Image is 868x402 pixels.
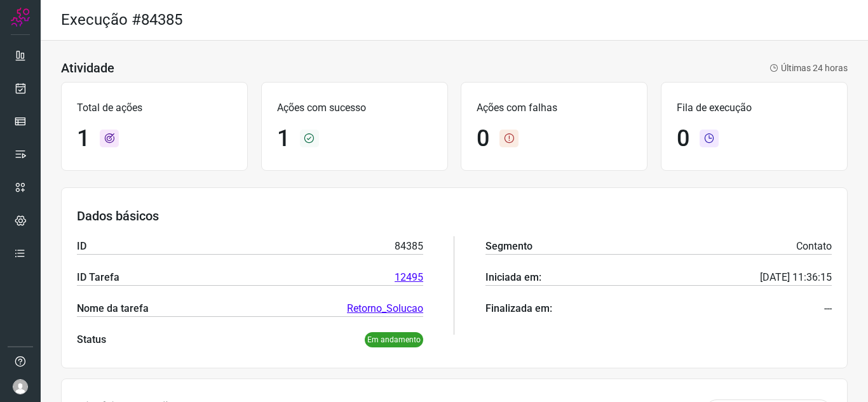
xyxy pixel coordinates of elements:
[61,60,114,76] h3: Atividade
[485,239,532,254] p: Segmento
[277,125,290,152] h1: 1
[77,208,832,224] h3: Dados básicos
[485,301,552,316] p: Finalizada em:
[677,125,689,152] h1: 0
[485,270,541,285] p: Iniciada em:
[77,100,232,116] p: Total de ações
[13,379,28,394] img: avatar-user-boy.jpg
[77,239,86,254] p: ID
[77,332,106,347] p: Status
[760,270,832,285] p: [DATE] 11:36:15
[395,239,423,254] p: 84385
[365,332,423,347] p: Em andamento
[477,125,489,152] h1: 0
[61,11,182,29] h2: Execução #84385
[77,270,119,285] p: ID Tarefa
[796,239,832,254] p: Contato
[824,301,832,316] p: ---
[11,8,30,27] img: Logo
[347,301,423,316] a: Retorno_Solucao
[395,270,423,285] a: 12495
[77,125,90,152] h1: 1
[77,301,149,316] p: Nome da tarefa
[770,62,848,75] p: Últimas 24 horas
[677,100,832,116] p: Fila de execução
[477,100,632,116] p: Ações com falhas
[277,100,432,116] p: Ações com sucesso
